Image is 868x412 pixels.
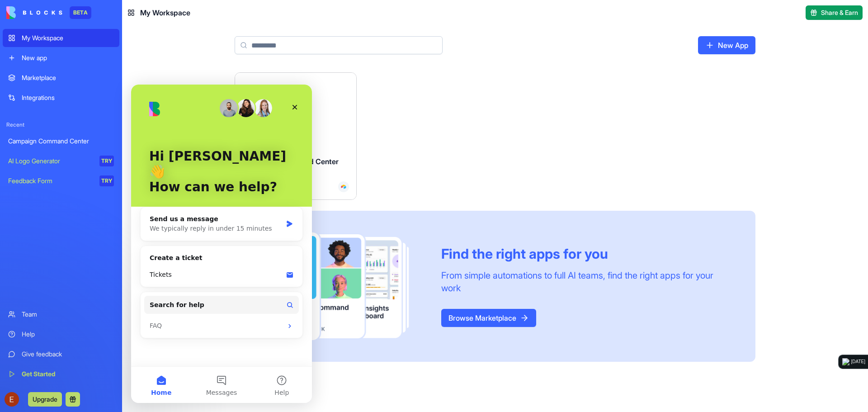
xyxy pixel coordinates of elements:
a: Browse Marketplace [441,309,536,327]
a: Feedback FormTRY [3,172,119,190]
img: Airtable_tdeqct.svg [341,184,346,189]
iframe: Intercom live chat [131,85,312,403]
div: New app [22,53,114,62]
div: BETA [70,6,91,19]
button: Upgrade [28,392,62,407]
a: My Workspace [3,29,119,47]
a: AI Logo GeneratorTRY [3,152,119,170]
a: Help [3,325,119,343]
div: Find the right apps for you [441,246,734,262]
span: My Workspace [140,7,190,18]
div: Marketplace [22,73,114,82]
a: Upgrade [28,394,62,403]
div: Integrations [22,93,114,102]
a: Get Started [3,365,119,383]
span: Recent [3,121,119,128]
a: Give feedback [3,345,119,363]
div: TRY [99,156,114,166]
img: logo [842,358,849,365]
img: Frame_181_egmpey.png [235,232,427,341]
button: Share & Earn [806,5,863,20]
div: My Workspace [22,33,114,43]
div: Feedback Form [8,176,93,185]
div: Campaign Command Center [8,137,114,146]
a: Campaign Command CenterAvatar[PERSON_NAME] [235,72,357,200]
div: Team [22,310,114,319]
div: [DATE] [851,358,865,365]
div: Get Started [22,369,114,379]
a: Integrations [3,89,119,107]
span: Help [143,305,158,311]
img: logo [6,6,62,19]
a: New App [698,36,755,54]
div: Help [22,330,114,339]
a: Campaign Command Center [3,132,119,150]
span: Share & Earn [821,8,858,17]
div: AI Logo Generator [8,156,93,166]
img: ACg8ocKFnJdMgNeqYT7_RCcLMN4YxrlIs1LBNMQb0qm9Kx_HdWhjfg=s96-c [5,392,19,407]
div: From simple automations to full AI teams, find the right apps for your work [441,269,734,294]
a: BETA [6,6,91,19]
a: New app [3,49,119,67]
div: Give feedback [22,350,114,359]
div: TRY [99,175,114,186]
a: Marketplace [3,69,119,87]
a: Team [3,305,119,323]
